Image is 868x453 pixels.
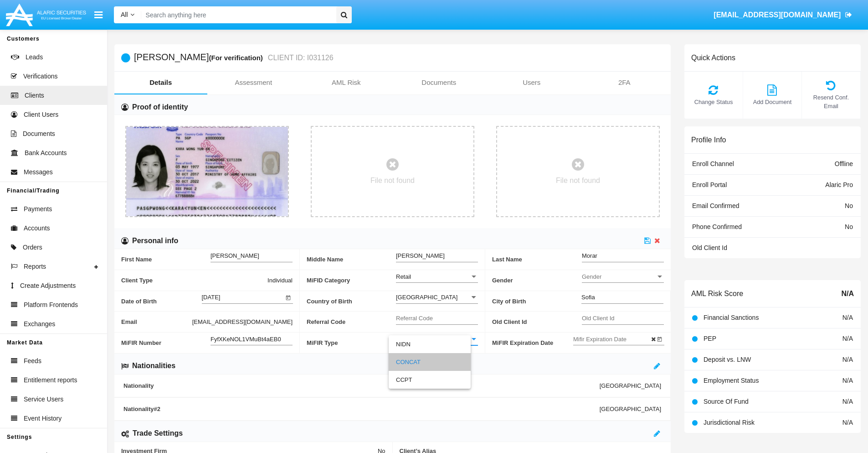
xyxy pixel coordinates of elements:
[266,54,334,62] small: CLIENT ID: I031126
[704,314,759,321] span: Financial Sanctions
[393,72,486,94] a: Documents
[284,292,293,302] button: Open calendar
[23,243,42,252] span: Orders
[5,1,87,28] img: Logo image
[692,223,742,230] span: Phone Confirmed
[704,335,716,342] span: PEP
[692,160,734,167] span: Enroll Channel
[748,98,797,106] span: Add Document
[806,93,856,110] span: Resend Conf. Email
[209,52,265,63] div: (For verification)
[25,91,44,100] span: Clients
[121,276,267,285] span: Client Type
[492,270,582,291] span: Gender
[192,317,293,327] span: [EMAIL_ADDRESS][DOMAIN_NAME]
[133,428,183,438] h6: Trade Settings
[714,11,841,19] span: [EMAIL_ADDRESS][DOMAIN_NAME]
[307,291,396,312] span: Country of Birth
[841,288,854,299] span: N/A
[492,312,582,332] span: Old Client Id
[692,244,727,251] span: Old Client Id
[121,249,211,270] span: First Name
[704,356,751,363] span: Deposit vs. LNW
[692,181,727,188] span: Enroll Portal
[600,382,661,389] span: [GEOGRAPHIC_DATA]
[307,312,396,332] span: Referral Code
[24,356,41,366] span: Feeds
[689,98,738,106] span: Change Status
[24,414,62,423] span: Event History
[492,291,581,312] span: City of Birth
[123,382,600,389] span: Nationality
[121,333,211,353] span: MiFIR Number
[709,2,857,28] a: [EMAIL_ADDRESS][DOMAIN_NAME]
[845,202,853,209] span: No
[24,204,52,214] span: Payments
[24,375,77,385] span: Entitlement reports
[825,181,853,188] span: Alaric Pro
[114,72,207,94] a: Details
[842,314,853,321] span: N/A
[132,236,178,246] h6: Personal info
[121,291,202,312] span: Date of Birth
[842,398,853,405] span: N/A
[842,356,853,363] span: N/A
[578,72,671,94] a: 2FA
[23,129,55,139] span: Documents
[123,406,600,412] span: Nationality #2
[267,276,293,285] span: Individual
[141,6,333,23] input: Search
[24,300,78,310] span: Platform Frontends
[121,11,128,18] span: All
[704,377,759,384] span: Employment Status
[121,317,192,327] span: Email
[114,10,141,20] a: All
[485,72,578,94] a: Users
[492,333,573,353] span: MiFIR Expiration Date
[24,319,55,329] span: Exchanges
[134,52,334,63] h5: [PERSON_NAME]
[704,419,755,426] span: Jurisdictional Risk
[307,249,396,270] span: Middle Name
[691,135,726,144] h6: Profile Info
[842,419,853,426] span: N/A
[842,335,853,342] span: N/A
[25,148,67,158] span: Bank Accounts
[691,289,743,298] h6: AML Risk Score
[600,406,661,412] span: [GEOGRAPHIC_DATA]
[132,102,188,112] h6: Proof of identity
[23,72,57,81] span: Verifications
[307,333,396,353] span: MiFIR Type
[24,110,58,120] span: Client Users
[655,334,664,343] button: Open calendar
[396,273,411,280] span: Retail
[704,398,749,405] span: Source Of Fund
[300,72,393,94] a: AML Risk
[24,224,50,233] span: Accounts
[132,361,175,371] h6: Nationalities
[24,395,63,404] span: Service Users
[396,336,421,343] span: CONCAT
[691,53,735,62] h6: Quick Actions
[835,160,853,167] span: Offline
[24,167,53,177] span: Messages
[492,249,582,270] span: Last Name
[20,281,76,291] span: Create Adjustments
[207,72,300,94] a: Assessment
[24,262,46,271] span: Reports
[842,377,853,384] span: N/A
[692,202,739,209] span: Email Confirmed
[307,270,396,291] span: MiFID Category
[26,52,43,62] span: Leads
[582,273,656,281] span: Gender
[845,223,853,230] span: No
